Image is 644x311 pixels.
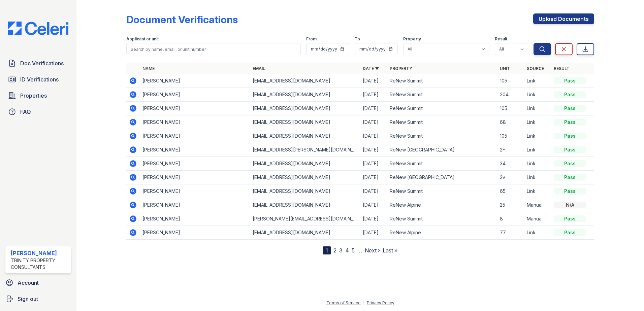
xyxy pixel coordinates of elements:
[387,184,497,198] td: ReNew Summit
[140,184,250,198] td: [PERSON_NAME]
[387,74,497,88] td: ReNew Summit
[554,160,586,167] div: Pass
[250,157,360,171] td: [EMAIL_ADDRESS][DOMAIN_NAME]
[497,115,524,129] td: 68
[140,157,250,171] td: [PERSON_NAME]
[140,102,250,115] td: [PERSON_NAME]
[554,188,586,195] div: Pass
[387,102,497,115] td: ReNew Summit
[323,246,331,254] div: 1
[3,292,74,306] a: Sign out
[326,300,361,305] a: Terms of Service
[360,157,387,171] td: [DATE]
[497,226,524,240] td: 77
[250,102,360,115] td: [EMAIL_ADDRESS][DOMAIN_NAME]
[360,171,387,184] td: [DATE]
[5,89,71,102] a: Properties
[250,129,360,143] td: [EMAIL_ADDRESS][DOMAIN_NAME]
[5,105,71,118] a: FAQ
[554,215,586,222] div: Pass
[554,91,586,98] div: Pass
[387,129,497,143] td: ReNew Summit
[387,143,497,157] td: ReNew [GEOGRAPHIC_DATA]
[360,115,387,129] td: [DATE]
[554,229,586,236] div: Pass
[360,74,387,88] td: [DATE]
[20,108,31,116] span: FAQ
[126,13,238,26] div: Document Verifications
[355,36,360,42] label: To
[554,77,586,84] div: Pass
[497,74,524,88] td: 105
[339,247,343,254] a: 3
[554,174,586,181] div: Pass
[383,247,397,254] a: Last »
[363,66,379,71] a: Date ▼
[250,184,360,198] td: [EMAIL_ADDRESS][DOMAIN_NAME]
[140,226,250,240] td: [PERSON_NAME]
[345,247,349,254] a: 4
[497,129,524,143] td: 105
[20,75,59,83] span: ID Verifications
[20,59,64,67] span: Doc Verifications
[140,143,250,157] td: [PERSON_NAME]
[524,184,551,198] td: Link
[250,171,360,184] td: [EMAIL_ADDRESS][DOMAIN_NAME]
[524,171,551,184] td: Link
[140,115,250,129] td: [PERSON_NAME]
[11,249,68,257] div: [PERSON_NAME]
[554,119,586,126] div: Pass
[140,88,250,102] td: [PERSON_NAME]
[360,198,387,212] td: [DATE]
[387,88,497,102] td: ReNew Summit
[554,105,586,112] div: Pass
[497,102,524,115] td: 105
[524,115,551,129] td: Link
[140,212,250,226] td: [PERSON_NAME]
[140,129,250,143] td: [PERSON_NAME]
[524,212,551,226] td: Manual
[253,66,265,71] a: Email
[387,171,497,184] td: ReNew [GEOGRAPHIC_DATA]
[554,66,570,71] a: Result
[497,143,524,157] td: 2F
[3,276,74,289] a: Account
[360,143,387,157] td: [DATE]
[126,43,301,55] input: Search by name, email, or unit number
[250,198,360,212] td: [EMAIL_ADDRESS][DOMAIN_NAME]
[250,74,360,88] td: [EMAIL_ADDRESS][DOMAIN_NAME]
[250,115,360,129] td: [EMAIL_ADDRESS][DOMAIN_NAME]
[5,57,71,70] a: Doc Verifications
[18,279,39,287] span: Account
[250,88,360,102] td: [EMAIL_ADDRESS][DOMAIN_NAME]
[403,36,421,42] label: Property
[497,198,524,212] td: 25
[554,133,586,139] div: Pass
[3,22,74,35] img: CE_Logo_Blue-a8612792a0a2168367f1c8372b55b34899dd931a85d93a1a3d3e32e68fde9ad4.png
[495,36,507,42] label: Result
[524,143,551,157] td: Link
[390,66,412,71] a: Property
[387,226,497,240] td: ReNew Alpine
[363,300,364,305] div: |
[524,88,551,102] td: Link
[524,129,551,143] td: Link
[497,212,524,226] td: 8
[360,212,387,226] td: [DATE]
[524,198,551,212] td: Manual
[20,92,47,100] span: Properties
[250,212,360,226] td: [PERSON_NAME][EMAIL_ADDRESS][DOMAIN_NAME]
[524,226,551,240] td: Link
[533,13,594,24] a: Upload Documents
[306,36,317,42] label: From
[387,115,497,129] td: ReNew Summit
[365,247,380,254] a: Next ›
[360,184,387,198] td: [DATE]
[360,88,387,102] td: [DATE]
[387,198,497,212] td: ReNew Alpine
[140,171,250,184] td: [PERSON_NAME]
[360,226,387,240] td: [DATE]
[250,143,360,157] td: [EMAIL_ADDRESS][PERSON_NAME][DOMAIN_NAME]
[524,102,551,115] td: Link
